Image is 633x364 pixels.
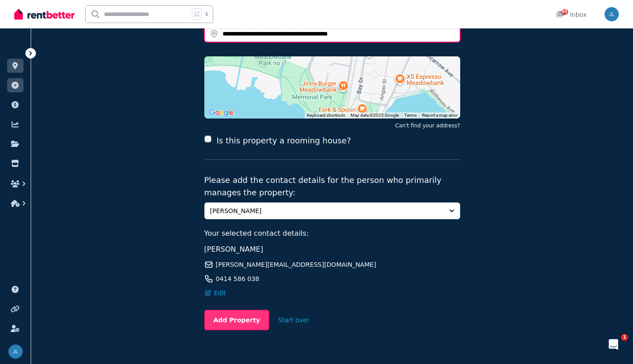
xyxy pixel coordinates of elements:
img: Joanne Lau [605,7,619,21]
img: RentBetter [14,8,75,21]
span: k [205,11,208,18]
img: Joanne Lau [8,344,23,359]
a: Terms [404,113,417,118]
span: [PERSON_NAME] [204,245,263,253]
button: Add Property [204,310,270,330]
button: Start over [269,310,318,330]
span: 95 [561,9,568,15]
div: Inbox [556,10,587,19]
span: [PERSON_NAME] [210,206,442,215]
label: Is this property a rooming house? [217,135,351,147]
button: Edit [204,289,226,297]
img: Google [207,107,236,119]
button: Keyboard shortcuts [307,112,345,119]
span: [PERSON_NAME][EMAIL_ADDRESS][DOMAIN_NAME] [216,260,376,269]
p: Your selected contact details: [204,228,460,239]
span: Map data ©2025 Google [350,113,399,118]
a: Report a map error [422,113,458,118]
p: Please add the contact details for the person who primarily manages the property: [204,174,460,199]
iframe: Intercom live chat [603,334,624,355]
a: Click to see this area on Google Maps [207,107,236,119]
span: 1 [621,334,628,341]
span: 0414 586 038 [216,274,259,283]
span: Edit [214,289,226,297]
button: [PERSON_NAME] [204,202,460,219]
button: Can't find your address? [395,122,460,129]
